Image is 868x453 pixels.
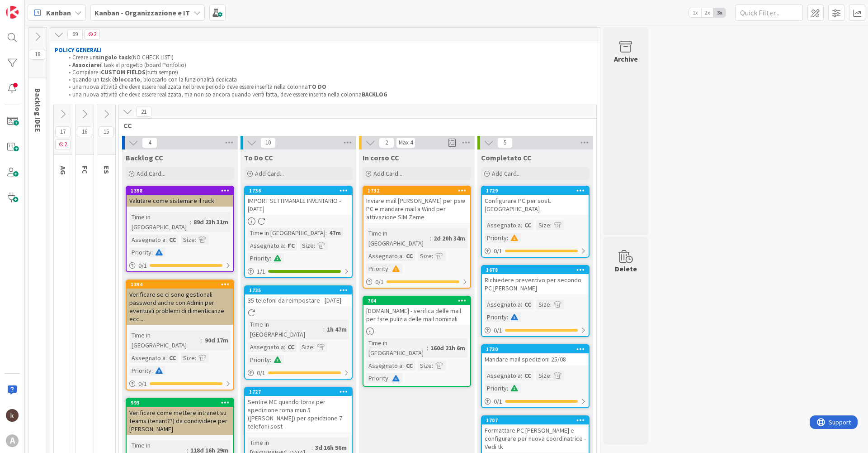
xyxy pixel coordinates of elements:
span: : [432,361,433,371]
div: CC [404,361,415,371]
div: 1732 [368,188,470,194]
span: : [521,220,522,230]
span: : [195,353,196,363]
span: : [165,235,167,245]
div: 1398 [131,188,233,194]
strong: singolo task [96,53,131,61]
div: 1727 [249,389,352,395]
li: il task al progetto (board Portfolio) [64,62,596,69]
span: 0 / 1 [494,326,502,335]
span: : [195,235,196,245]
div: 1678 [486,267,589,273]
div: 0/1 [127,378,233,390]
div: Assegnato a [485,299,521,309]
div: 1398 [127,187,233,195]
div: 0/1 [482,246,589,257]
div: 993 [131,400,233,406]
span: 1x [689,8,701,17]
div: Delete [615,263,637,274]
div: 1730Mandare mail spedizioni 25/08 [482,345,589,365]
div: 1707 [482,416,589,424]
span: : [507,383,508,393]
div: 1729 [486,188,589,194]
div: CC [167,235,178,245]
div: Priority [366,373,388,383]
span: 4 [142,137,157,148]
div: 1678Richiedere preventivo per secondo PC [PERSON_NAME] [482,266,589,294]
b: Kanban - Organizzazione e IT [94,8,190,17]
div: 1h 47m [325,324,349,334]
div: 1394 [127,280,233,289]
input: Quick Filter... [735,5,803,21]
div: 993Verificare come mettere intranet su teams (tenant??) da condividere per [PERSON_NAME] [127,399,233,435]
div: 1394 [131,281,233,288]
span: 16 [77,126,92,137]
span: Add Card... [255,169,284,178]
a: 1732Inviare mail [PERSON_NAME] per psw PC e mandare mail a Wind per attivazione SIM ZemeTime in [... [363,186,471,289]
span: : [432,251,433,261]
span: 0 / 1 [257,368,265,378]
li: una nuova attività che deve essere realizzata nel breve periodo deve essere inserita nella colonna [64,83,596,91]
span: 21 [136,106,151,117]
div: CC [285,342,297,352]
span: 3x [713,8,726,17]
span: 17 [55,126,71,137]
span: Add Card... [492,169,521,178]
span: Add Card... [137,169,165,178]
span: 15 [99,126,114,137]
div: Assegnato a [366,251,402,261]
strong: BACKLOG [362,91,387,98]
span: : [151,366,153,376]
div: Assegnato a [366,361,402,371]
div: Size [181,235,195,245]
img: kh [6,409,19,422]
span: : [427,343,428,353]
div: A [6,434,19,447]
span: : [314,241,315,251]
div: Richiedere preventivo per secondo PC [PERSON_NAME] [482,274,589,294]
span: 0 / 1 [494,397,502,406]
li: Creare un (NO CHECK LIST!) [64,54,596,61]
div: FC [285,241,297,251]
div: 1678 [482,266,589,274]
span: : [284,241,285,251]
div: Assegnato a [129,353,165,363]
div: 2d 20h 34m [431,233,467,243]
div: Size [536,371,550,381]
span: CC [123,121,585,130]
div: Size [299,342,313,352]
strong: bloccato [115,76,140,83]
div: Priority [129,247,151,257]
span: : [270,355,271,365]
div: 993 [127,399,233,407]
span: : [165,353,167,363]
div: 1394Verificare se ci sono gestionali password anche con Admin per eventuali problemi di dimentica... [127,280,233,325]
div: 1729 [482,187,589,195]
strong: Associare [72,61,100,69]
div: Priority [485,383,507,393]
span: Backlog IDEE [33,88,42,132]
div: 704 [363,297,470,305]
div: Priority [248,355,270,365]
div: Assegnato a [485,220,521,230]
div: Size [418,361,432,371]
span: 69 [67,29,83,40]
span: 2 [55,139,71,150]
div: 89d 23h 31m [191,217,231,227]
span: FC [80,166,90,174]
span: 18 [30,49,45,60]
div: Verificare come mettere intranet su teams (tenant??) da condividere per [PERSON_NAME] [127,407,233,435]
div: CC [522,220,533,230]
div: 704[DOMAIN_NAME] - verifica delle mail per fare pulizia delle mail nominali [363,297,470,325]
div: Mandare mail spedizioni 25/08 [482,353,589,365]
span: : [430,233,431,243]
div: Configurare PC per sost. [GEOGRAPHIC_DATA] [482,195,589,215]
span: : [521,299,522,309]
div: 0/1 [363,276,470,288]
div: 1727 [245,388,352,396]
div: 1736 [245,187,352,195]
div: 173535 telefoni da reimpostare - [DATE] [245,286,352,306]
span: 0 / 1 [375,277,384,287]
a: 704[DOMAIN_NAME] - verifica delle mail per fare pulizia delle mail nominaliTime in [GEOGRAPHIC_DA... [363,296,471,387]
div: CC [522,371,533,381]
